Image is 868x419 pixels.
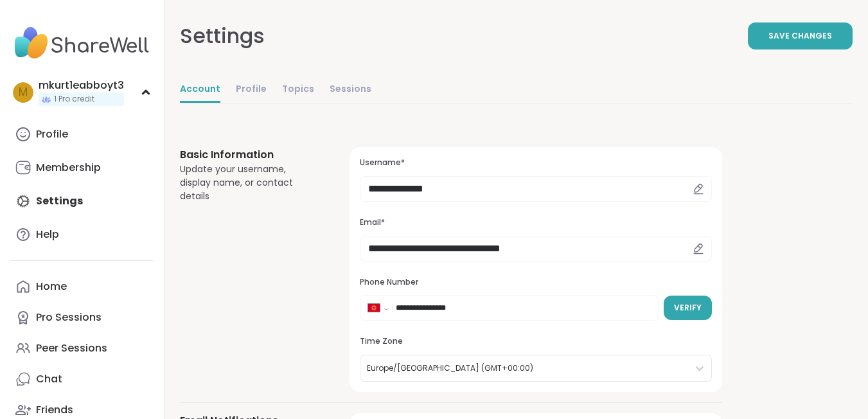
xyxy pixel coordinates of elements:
[360,157,712,168] h3: Username*
[36,341,107,355] div: Peer Sessions
[180,77,220,103] a: Account
[180,147,319,163] h3: Basic Information
[36,227,59,242] div: Help
[36,280,67,294] div: Home
[10,219,154,250] a: Help
[19,84,28,101] span: m
[10,271,154,302] a: Home
[36,310,102,325] div: Pro Sessions
[10,119,154,150] a: Profile
[10,152,154,183] a: Membership
[236,77,267,103] a: Profile
[664,296,712,320] button: Verify
[330,77,371,103] a: Sessions
[360,277,712,288] h3: Phone Number
[10,302,154,333] a: Pro Sessions
[748,22,853,49] button: Save Changes
[39,78,124,93] div: mkurt1eabboyt3
[360,336,712,347] h3: Time Zone
[768,30,832,42] span: Save Changes
[54,94,94,105] span: 1 Pro credit
[36,372,62,386] div: Chat
[674,302,702,314] span: Verify
[36,403,73,417] div: Friends
[10,21,154,66] img: ShareWell Nav Logo
[282,77,314,103] a: Topics
[180,21,265,51] div: Settings
[360,217,712,228] h3: Email*
[10,333,154,364] a: Peer Sessions
[10,364,154,395] a: Chat
[36,161,101,175] div: Membership
[180,163,319,203] div: Update your username, display name, or contact details
[36,127,68,141] div: Profile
